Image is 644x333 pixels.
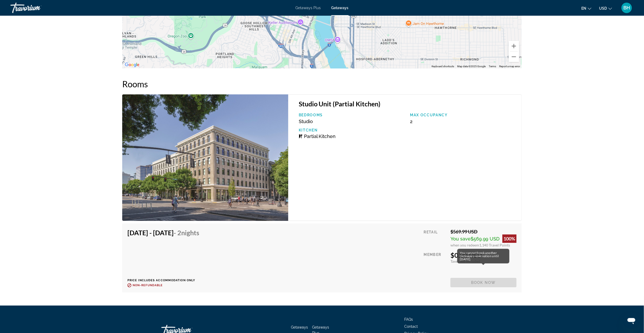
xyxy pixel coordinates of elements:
span: USD [599,6,607,10]
img: DN39E01X.jpg [122,94,288,221]
p: Kitchen [299,128,405,132]
span: You save [450,236,471,242]
span: 2 [410,119,413,124]
iframe: Button to launch messaging window [623,312,640,329]
span: when you redeem [450,243,479,247]
a: Getaways Plus [296,6,321,10]
span: $569.99 USD [471,236,500,242]
button: User Menu [620,2,634,13]
span: Partial Kitchen [304,134,336,139]
a: FAQs [404,317,413,321]
div: Member [424,251,447,274]
span: Non-refundable [133,284,163,287]
span: BH [624,5,630,10]
div: $569.99 USD [450,229,517,234]
img: Google [124,61,141,68]
a: Report a map error [499,65,520,68]
span: Taxes not included [450,259,480,263]
div: You cannot book another Getaways reservation until [DATE]. [457,249,510,263]
span: en [582,6,587,10]
p: Max Occupancy [410,113,516,117]
p: Bedrooms [299,113,405,117]
div: Retail [424,229,447,247]
button: Zoom in [509,41,519,51]
div: $0.00 USD [450,251,517,259]
a: Contact [404,324,418,329]
button: Change language [582,4,592,12]
button: Keyboard shortcuts [432,65,454,68]
h2: Rooms [122,79,522,89]
p: Price includes accommodation only [127,279,203,282]
span: 1,140 Travel Points [479,243,510,247]
button: Change currency [599,4,612,12]
button: Zoom out [509,51,519,62]
h3: Studio Unit (Partial Kitchen) [299,100,516,108]
span: - 2 [174,229,199,237]
span: Studio [299,119,313,124]
a: Terms (opens in new tab) [489,65,496,68]
h4: [DATE] - [DATE] [127,229,199,237]
span: Map data ©2025 Google [457,65,486,68]
a: Travorium [10,1,63,15]
a: Getaways [291,325,308,329]
span: Nights [181,229,199,237]
div: 100% [502,234,517,243]
a: Open this area in Google Maps (opens a new window) [124,61,141,68]
a: Getaways [331,6,349,10]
